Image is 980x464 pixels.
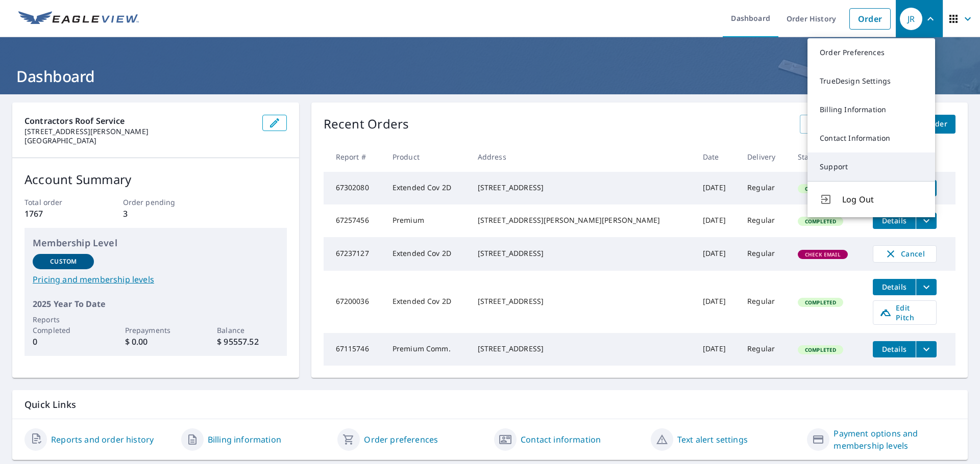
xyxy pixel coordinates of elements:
p: Quick Links [24,398,955,411]
a: Order preferences [364,433,438,446]
p: Reports Completed [33,314,94,336]
h1: Dashboard [12,66,968,87]
span: Details [879,282,910,292]
a: View All Orders [800,115,872,134]
td: 67115746 [324,333,384,366]
p: 0 [33,336,94,348]
button: Cancel [873,245,937,263]
p: [GEOGRAPHIC_DATA] [24,136,254,145]
th: Status [790,142,865,172]
p: 1767 [24,208,90,220]
p: Balance [217,325,278,336]
a: Order [849,8,891,30]
button: detailsBtn-67200036 [873,279,916,295]
div: [STREET_ADDRESS] [478,296,687,306]
a: Reports and order history [51,433,154,446]
a: Billing Information [807,95,935,124]
th: Product [384,142,470,172]
div: [STREET_ADDRESS] [478,248,687,259]
td: Premium [384,204,470,237]
button: detailsBtn-67257456 [873,213,916,229]
p: Order pending [123,197,188,208]
td: Regular [739,204,790,237]
p: Custom [50,257,77,266]
a: Order Preferences [807,38,935,67]
td: [DATE] [695,204,739,237]
td: Regular [739,237,790,271]
td: Premium Comm. [384,333,470,366]
span: Completed [799,185,842,192]
div: JR [900,8,922,30]
a: Billing information [208,433,281,446]
td: Regular [739,333,790,366]
p: [STREET_ADDRESS][PERSON_NAME] [24,127,254,136]
a: Pricing and membership levels [33,273,279,286]
p: Account Summary [24,170,287,189]
span: Edit Pitch [879,303,930,322]
a: Payment options and membership levels [834,427,955,452]
div: [STREET_ADDRESS][PERSON_NAME][PERSON_NAME] [478,215,687,225]
td: 67200036 [324,271,384,333]
button: filesDropdownBtn-67200036 [916,279,937,295]
td: [DATE] [695,271,739,333]
span: Cancel [884,248,926,260]
td: 67257456 [324,204,384,237]
button: detailsBtn-67115746 [873,341,916,357]
td: Extended Cov 2D [384,271,470,333]
td: [DATE] [695,333,739,366]
a: Support [807,152,935,181]
span: Completed [799,218,842,225]
span: Check Email [799,251,847,258]
p: Total order [24,197,90,208]
a: Contact Information [807,124,935,152]
p: 2025 Year To Date [33,298,279,310]
span: Details [879,216,910,225]
a: TrueDesign Settings [807,67,935,95]
td: Extended Cov 2D [384,237,470,271]
td: Regular [739,172,790,204]
a: Edit Pitch [873,300,937,325]
td: 67237127 [324,237,384,271]
th: Date [695,142,739,172]
img: EV Logo [18,11,139,27]
th: Delivery [739,142,790,172]
p: Recent Orders [324,115,409,134]
div: [STREET_ADDRESS] [478,344,687,354]
p: Membership Level [33,236,279,250]
span: Completed [799,299,842,306]
a: Text alert settings [677,433,748,446]
td: Extended Cov 2D [384,172,470,204]
p: $ 95557.52 [217,336,278,348]
p: 3 [123,208,188,220]
button: filesDropdownBtn-67257456 [916,213,937,229]
td: Regular [739,271,790,333]
p: $ 0.00 [125,336,186,348]
span: Log Out [842,193,923,205]
span: Completed [799,346,842,353]
p: Contractors Roof Service [24,115,254,127]
p: Prepayments [125,325,186,336]
span: Details [879,344,910,354]
a: Contact information [521,433,601,446]
td: [DATE] [695,172,739,204]
div: [STREET_ADDRESS] [478,183,687,193]
button: filesDropdownBtn-67115746 [916,341,937,357]
td: [DATE] [695,237,739,271]
button: Log Out [807,181,935,217]
th: Address [470,142,695,172]
td: 67302080 [324,172,384,204]
th: Report # [324,142,384,172]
